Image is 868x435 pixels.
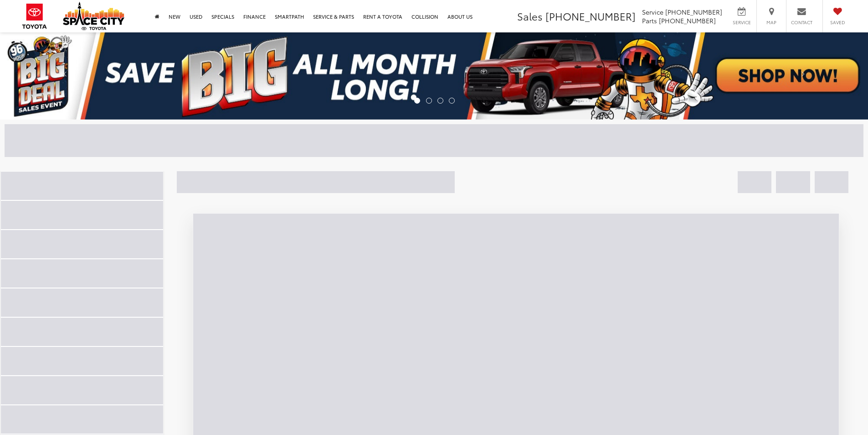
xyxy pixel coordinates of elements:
[642,16,657,25] span: Parts
[63,2,124,30] img: Space City Toyota
[517,9,543,23] span: Sales
[659,16,716,25] span: [PHONE_NUMBER]
[665,7,722,16] span: [PHONE_NUMBER]
[827,19,847,26] span: Saved
[545,9,636,23] span: [PHONE_NUMBER]
[791,19,812,26] span: Contact
[761,19,781,26] span: Map
[731,19,752,26] span: Service
[642,7,663,16] span: Service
